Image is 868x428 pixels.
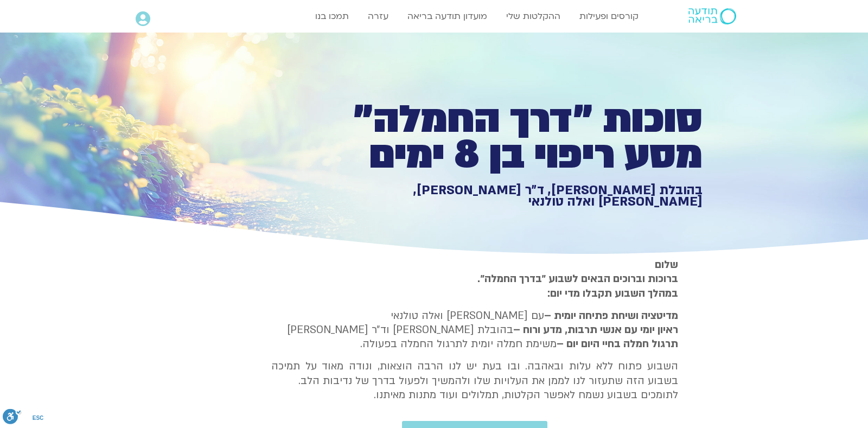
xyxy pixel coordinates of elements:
[557,337,678,351] b: תרגול חמלה בחיי היום יום –
[271,359,678,402] p: השבוע פתוח ללא עלות ובאהבה. ובו בעת יש לנו הרבה הוצאות, ונודה מאוד על תמיכה בשבוע הזה שתעזור לנו ...
[655,258,678,272] strong: שלום
[544,309,678,323] strong: מדיטציה ושיחת פתיחה יומית –
[574,6,644,27] a: קורסים ופעילות
[271,309,678,352] p: עם [PERSON_NAME] ואלה טולנאי בהובלת [PERSON_NAME] וד״ר [PERSON_NAME] משימת חמלה יומית לתרגול החמל...
[402,6,493,27] a: מועדון תודעה בריאה
[310,6,354,27] a: תמכו בנו
[513,323,678,337] b: ראיון יומי עם אנשי תרבות, מדע ורוח –
[501,6,566,27] a: ההקלטות שלי
[688,8,736,24] img: תודעה בריאה
[477,272,678,300] strong: ברוכות וברוכים הבאים לשבוע ״בדרך החמלה״. במהלך השבוע תקבלו מדי יום:
[327,184,703,208] h1: בהובלת [PERSON_NAME], ד״ר [PERSON_NAME], [PERSON_NAME] ואלה טולנאי
[327,102,703,173] h1: סוכות ״דרך החמלה״ מסע ריפוי בן 8 ימים
[362,6,394,27] a: עזרה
